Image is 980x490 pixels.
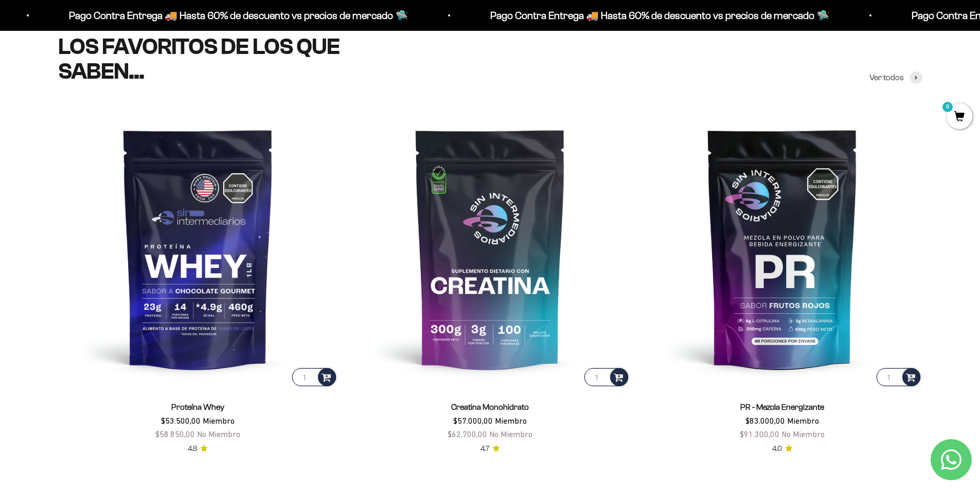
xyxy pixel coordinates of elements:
[740,403,824,411] a: PR - Mezcla Energizante
[188,443,208,455] a: 4.84.8 de 5.0 estrellas
[787,416,819,425] span: Miembro
[480,443,489,455] span: 4.7
[495,416,527,425] span: Miembro
[772,443,782,455] span: 4.0
[772,443,793,455] a: 4.04.0 de 5.0 estrellas
[171,403,224,411] a: Proteína Whey
[188,443,197,455] span: 4.8
[781,429,825,439] span: No Miembro
[489,429,532,439] span: No Miembro
[448,429,487,439] span: $62.700,00
[161,416,201,425] span: $53.500,00
[740,429,779,439] span: $91.300,00
[453,416,493,425] span: $57.000,00
[941,101,954,113] mark: 0
[58,34,340,84] split-lines: LOS FAVORITOS DE LOS QUE SABEN...
[745,416,785,425] span: $83.000,00
[481,7,820,24] p: Pago Contra Entrega 🚚 Hasta 60% de descuento vs precios de mercado 🛸
[203,416,235,425] span: Miembro
[947,112,972,123] a: 0
[480,443,500,455] a: 4.74.7 de 5.0 estrellas
[60,7,399,24] p: Pago Contra Entrega 🚚 Hasta 60% de descuento vs precios de mercado 🛸
[869,71,904,84] span: Ver todos
[869,71,922,84] a: Ver todos
[155,429,195,439] span: $58.850,00
[197,429,240,439] span: No Miembro
[451,403,529,411] a: Creatina Monohidrato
